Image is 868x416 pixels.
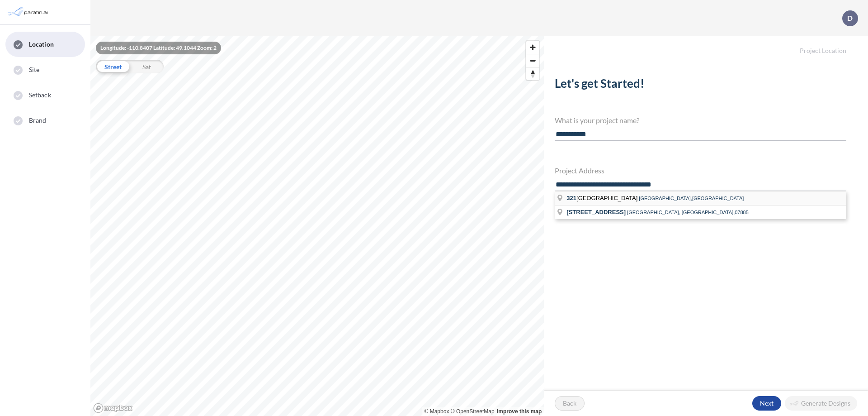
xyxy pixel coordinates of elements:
a: Mapbox homepage [93,403,133,413]
button: Next [752,396,781,411]
h2: Let's get Started! [555,77,846,94]
p: Next [760,399,774,408]
button: Zoom out [526,54,539,67]
span: Location [29,40,54,49]
span: 321 [566,195,576,201]
div: Sat [130,60,164,73]
h5: Project Location [544,36,868,55]
span: [GEOGRAPHIC_DATA] [566,195,639,201]
a: Mapbox [425,408,449,415]
button: Reset bearing to north [526,67,539,80]
a: OpenStreetMap [451,408,495,415]
h4: What is your project name? [555,116,846,124]
h4: Project Address [555,166,846,175]
div: Street [96,60,130,73]
p: D [847,14,853,22]
span: Site [29,65,39,74]
button: Zoom in [526,41,539,54]
div: Longitude: -110.8407 Latitude: 49.1044 Zoom: 2 [96,42,221,54]
span: [GEOGRAPHIC_DATA], [GEOGRAPHIC_DATA],07885 [627,210,749,215]
span: Brand [29,116,47,125]
span: [GEOGRAPHIC_DATA],[GEOGRAPHIC_DATA] [639,196,744,201]
a: Improve this map [497,408,542,415]
span: Setback [29,91,51,100]
img: Parafin [7,4,51,20]
span: [STREET_ADDRESS] [566,209,626,215]
canvas: Map [90,36,544,416]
